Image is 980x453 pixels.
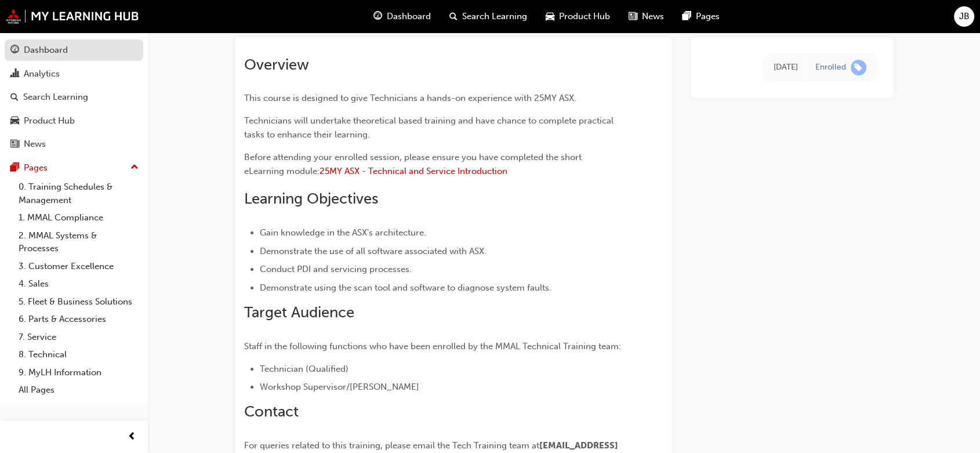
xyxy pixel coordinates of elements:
span: JB [959,10,970,23]
a: search-iconSearch Learning [440,5,536,28]
span: Staff in the following functions who have been enrolled by the MMAL Technical Training team: [244,341,621,351]
span: Contact [244,403,299,421]
a: Dashboard [5,39,143,61]
span: Product Hub [559,10,610,23]
span: Demonstrate using the scan tool and software to diagnose system faults. [260,282,551,293]
a: 3. Customer Excellence [14,258,143,276]
span: search-icon [10,92,19,103]
a: 7. Service [14,328,143,346]
span: News [642,10,664,23]
span: Overview [244,56,309,74]
a: guage-iconDashboard [364,5,440,28]
a: 1. MMAL Compliance [14,209,143,227]
span: up-icon [130,160,139,175]
span: Workshop Supervisor/[PERSON_NAME] [260,382,419,392]
div: Pages [24,161,48,175]
a: car-iconProduct Hub [536,5,619,28]
a: 0. Training Schedules & Management [14,178,143,209]
a: Analytics [5,63,143,85]
button: JB [954,6,974,27]
div: Product Hub [24,114,75,128]
span: Learning Objectives [244,190,378,208]
span: Technician (Qualified) [260,364,349,374]
div: Enrolled [815,62,846,73]
span: prev-icon [128,430,136,444]
span: guage-icon [373,9,382,24]
a: 25MY ASX - Technical and Service Introduction [320,166,507,176]
span: search-icon [449,9,458,24]
a: news-iconNews [619,5,673,28]
span: Technicians will undertake theoretical based training and have chance to complete practical tasks... [244,115,616,140]
span: Conduct PDI and servicing processes. [260,264,412,274]
a: Product Hub [5,110,143,132]
span: Target Audience [244,303,354,321]
a: 4. Sales [14,275,143,293]
button: Pages [5,157,143,179]
span: pages-icon [10,163,19,173]
span: Before attending your enrolled session, please ensure you have completed the short eLearning module: [244,152,584,176]
div: Mon Sep 01 2025 16:11:27 GMT+1000 (Australian Eastern Standard Time) [774,61,798,74]
a: 2. MMAL Systems & Processes [14,227,143,258]
div: News [24,137,46,151]
span: Dashboard [387,10,431,23]
span: car-icon [10,116,19,126]
span: Pages [696,10,720,23]
span: This course is designed to give Technicians a hands-on experience with 25MY ASX. [244,93,576,103]
button: DashboardAnalyticsSearch LearningProduct HubNews [5,37,143,157]
div: Analytics [24,67,60,81]
a: News [5,133,143,155]
span: For queries related to this training, please email the Tech Training team at [244,440,539,451]
img: mmal [6,9,139,24]
span: learningRecordVerb_ENROLL-icon [851,60,866,75]
a: Search Learning [5,86,143,108]
div: Dashboard [24,44,68,57]
span: Search Learning [462,10,527,23]
span: Demonstrate the use of all software associated with ASX. [260,246,487,256]
span: news-icon [629,9,637,24]
a: 9. MyLH Information [14,364,143,382]
a: 5. Fleet & Business Solutions [14,293,143,311]
span: Gain knowledge in the ASX's architecture. [260,227,426,238]
span: chart-icon [10,69,19,79]
span: guage-icon [10,45,19,56]
span: news-icon [10,139,19,150]
a: pages-iconPages [673,5,729,28]
span: car-icon [546,9,554,24]
a: 6. Parts & Accessories [14,310,143,328]
a: All Pages [14,381,143,399]
span: pages-icon [683,9,691,24]
div: Search Learning [23,90,88,104]
a: 8. Technical [14,346,143,364]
